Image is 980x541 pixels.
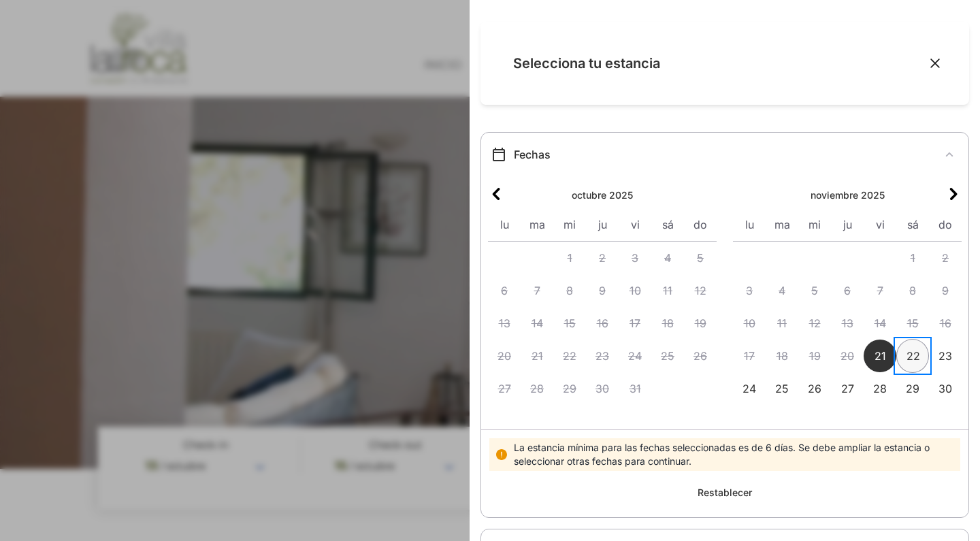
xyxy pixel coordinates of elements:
[619,340,651,372] button: viernes, 24 de octubre de 2025, no disponible
[831,274,864,307] span: 6
[488,307,521,340] button: lunes, 13 de octubre de 2025, no disponible
[651,340,684,372] span: 25
[553,274,586,307] button: miércoles, 8 de octubre de 2025, no disponible
[864,372,896,405] span: 28
[766,274,798,307] button: Seleccionar martes, 4 de noviembre de 2025
[766,208,798,241] div: ma
[929,208,962,241] div: do
[831,274,864,307] button: Seleccionar jueves, 6 de noviembre de 2025
[514,147,941,163] div: Fechas
[619,307,651,340] span: 17
[929,242,962,274] span: 2
[864,274,896,307] span: 7
[929,340,962,372] button: Seleccionar domingo, 23 de noviembre de 2025, disponible
[929,307,962,340] span: 16
[864,307,896,340] span: 14
[684,340,717,372] span: 26
[945,179,962,208] button: Siguiente mes
[488,340,521,372] button: lunes, 20 de octubre de 2025, no disponible
[798,372,831,405] button: Seleccionar miércoles, 26 de noviembre de 2025, disponible
[651,307,684,340] span: 18
[553,242,586,274] button: miércoles, 1 de octubre de 2025, no disponible
[488,274,521,307] span: 6
[896,242,929,274] span: 1
[651,274,684,307] button: sábado, 11 de octubre de 2025, no disponible
[896,372,929,405] button: Seleccionar sábado, 29 de noviembre de 2025, disponible
[929,372,962,405] button: Seleccionar domingo, 30 de noviembre de 2025, disponible
[521,307,553,340] span: 14
[586,307,619,340] span: 16
[651,208,684,241] div: sá
[896,372,929,405] span: 29
[864,372,896,405] button: Seleccionar viernes, 28 de noviembre de 2025, disponible
[733,372,766,405] span: 24
[488,307,521,340] span: 13
[586,372,619,405] span: 30
[864,208,896,241] div: vi
[684,274,717,307] button: domingo, 12 de octubre de 2025, no disponible
[481,171,968,413] section: Carrusel de calendario para seleccionar una fecha
[831,307,864,340] span: 13
[684,340,717,372] button: domingo, 26 de octubre de 2025, no disponible
[689,479,760,506] button: Restablecer
[521,208,553,241] div: ma
[798,274,831,307] button: Seleccionar miércoles, 5 de noviembre de 2025
[586,242,619,274] button: jueves, 2 de octubre de 2025, no disponible
[514,441,955,468] div: La estancia mínima para las fechas seleccionadas es de 6 días. Se debe ampliar la estancia o sele...
[488,340,521,372] span: 20
[553,372,586,405] span: 29
[896,208,929,241] div: sá
[896,242,929,274] button: sábado, 1 de noviembre de 2025, no disponible
[733,372,766,405] button: Seleccionar lunes, 24 de noviembre de 2025, disponible
[928,56,942,70] button: Cerrar
[831,208,864,241] div: ju
[586,340,619,372] span: 23
[651,340,684,372] button: sábado, 25 de octubre de 2025, no disponible
[831,372,864,405] span: 27
[831,340,864,372] button: Seleccionar jueves, 20 de noviembre de 2025
[733,307,766,340] span: 10
[651,307,684,340] button: sábado, 18 de octubre de 2025, no disponible
[733,274,766,307] button: Seleccionar lunes, 3 de noviembre de 2025
[864,307,896,340] button: Seleccionar viernes, 14 de noviembre de 2025
[864,340,896,372] button: viernes, 21 de noviembre de 2025, seleccionado como fecha de llegada
[488,208,521,241] div: lu
[586,242,619,274] span: 2
[553,208,586,241] div: mi
[798,208,831,241] div: mi
[929,340,962,372] span: 23
[651,242,684,274] button: sábado, 4 de octubre de 2025, no disponible
[733,340,766,372] button: Seleccionar lunes, 17 de noviembre de 2025
[864,340,896,372] span: 21
[586,208,619,241] div: ju
[896,307,929,340] button: Seleccionar sábado, 15 de noviembre de 2025
[798,372,831,405] span: 26
[929,274,962,307] span: 9
[733,274,766,307] span: 3
[488,372,521,405] span: 27
[521,307,553,340] button: martes, 14 de octubre de 2025, no disponible
[488,179,717,208] nav: Controles de navegación del calendario
[798,307,831,340] span: 12
[684,307,717,340] span: 19
[586,372,619,405] button: jueves, 30 de octubre de 2025, no disponible
[619,274,651,307] span: 10
[896,274,929,307] span: 8
[896,340,929,372] button: Seleccionar sábado, 22 de noviembre de 2025, disponible
[513,56,917,71] h1: Selecciona tu estancia
[619,372,651,405] button: viernes, 31 de octubre de 2025, no disponible
[553,274,586,307] span: 8
[684,242,717,274] button: domingo, 5 de octubre de 2025, no disponible
[553,340,586,372] span: 22
[766,340,798,372] span: 18
[684,307,717,340] button: domingo, 19 de octubre de 2025, no disponible
[586,340,619,372] button: jueves, 23 de octubre de 2025, no disponible
[733,179,962,208] nav: Controles de navegación del calendario
[798,340,831,372] button: Seleccionar miércoles, 19 de noviembre de 2025
[619,242,651,274] button: viernes, 3 de octubre de 2025, no disponible
[488,372,521,405] button: lunes, 27 de octubre de 2025, no disponible
[553,372,586,405] button: miércoles, 29 de octubre de 2025, no disponible
[684,274,717,307] span: 12
[929,307,962,340] button: Seleccionar domingo, 16 de noviembre de 2025
[488,274,521,307] button: lunes, 6 de octubre de 2025, no disponible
